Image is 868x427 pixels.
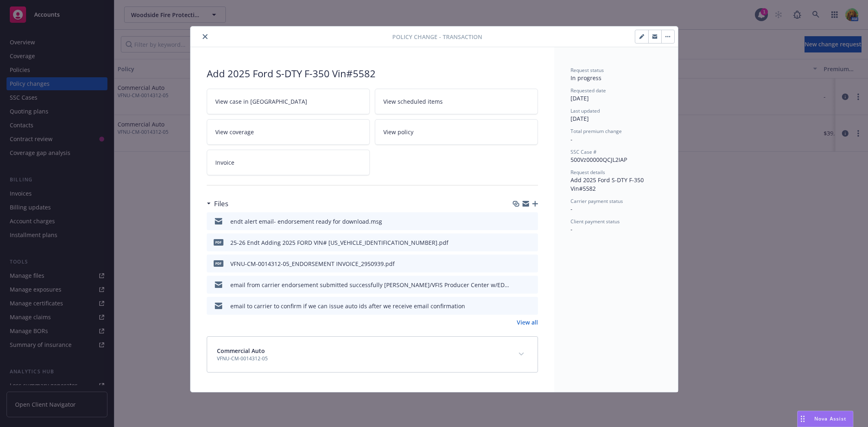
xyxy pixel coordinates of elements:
span: pdf [214,260,223,266]
span: Last updated [571,107,600,114]
div: email from carrier endorsement submitted successfully [PERSON_NAME]/VFIS Producer Center w/EDR (1... [230,281,511,289]
span: In progress [571,74,601,82]
div: Drag to move [798,411,808,427]
button: download file [514,217,521,226]
span: View case in [GEOGRAPHIC_DATA] [215,97,307,106]
span: Request status [571,67,604,74]
a: View coverage [207,119,370,145]
span: View scheduled items [383,97,443,106]
h3: Files [214,198,228,209]
button: download file [514,302,521,310]
span: Client payment status [571,218,620,225]
button: preview file [527,259,535,268]
span: 500Vz00000QCJL2IAP [571,156,627,163]
span: VFNU-CM-0014312-05 [217,355,268,362]
button: Nova Assist [797,411,853,427]
button: preview file [527,238,535,247]
button: download file [514,238,521,247]
a: View all [517,318,538,327]
div: Files [207,198,228,209]
span: Policy change - Transaction [392,33,482,41]
div: Commercial AutoVFNU-CM-0014312-05expand content [207,337,538,372]
span: Request details [571,169,605,176]
div: endt alert email- endorsement ready for download.msg [230,217,382,226]
span: - [571,135,573,143]
button: preview file [527,302,535,310]
span: SSC Case # [571,148,597,155]
a: View scheduled items [375,89,538,114]
button: download file [514,259,521,268]
button: download file [514,281,521,289]
div: email to carrier to confirm if we can issue auto ids after we receive email confirmation [230,302,465,310]
span: Requested date [571,87,606,94]
button: expand content [515,348,528,361]
span: Nova Assist [814,415,846,422]
span: Invoice [215,158,234,167]
a: View policy [375,119,538,145]
span: View policy [383,128,413,136]
a: View case in [GEOGRAPHIC_DATA] [207,89,370,114]
button: close [200,32,210,41]
span: Commercial Auto [217,346,268,355]
span: View coverage [215,128,254,136]
div: Add 2025 Ford S-DTY F-350 Vin#5582 [207,67,538,81]
span: [DATE] [571,115,589,122]
div: VFNU-CM-0014312-05_ENDORSEMENT INVOICE_2950939.pdf [230,259,395,268]
span: pdf [214,239,223,245]
span: - [571,225,573,233]
button: preview file [527,217,535,226]
button: preview file [527,281,535,289]
a: Invoice [207,150,370,175]
div: 25-26 Endt Adding 2025 FORD VIN# [US_VEHICLE_IDENTIFICATION_NUMBER].pdf [230,238,448,247]
span: [DATE] [571,94,589,102]
span: Carrier payment status [571,198,623,205]
span: Add 2025 Ford S-DTY F-350 Vin#5582 [571,176,645,192]
span: Total premium change [571,128,622,135]
span: - [571,205,573,213]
